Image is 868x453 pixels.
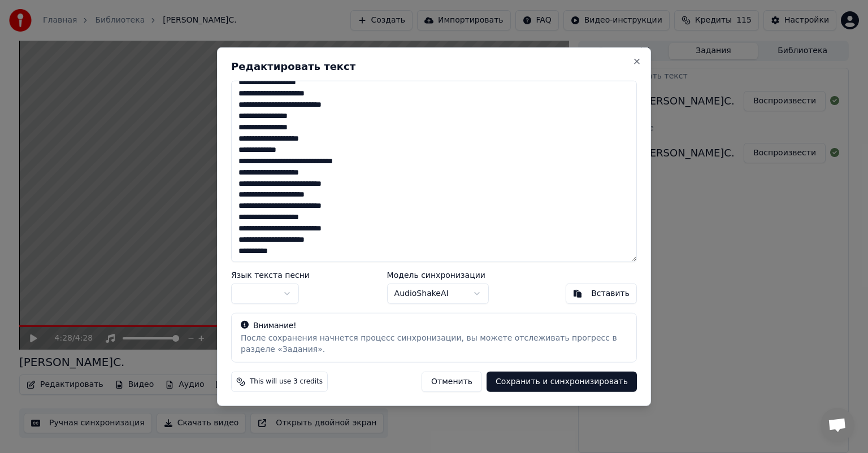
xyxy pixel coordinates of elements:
[231,271,310,278] label: Язык текста песни
[241,320,627,331] div: Внимание!
[387,271,489,278] label: Модель синхронизации
[487,371,637,391] button: Сохранить и синхронизировать
[422,371,482,391] button: Отменить
[591,288,630,299] div: Вставить
[231,62,637,72] h2: Редактировать текст
[566,283,637,303] button: Вставить
[241,332,627,355] div: После сохранения начнется процесс синхронизации, вы можете отслеживать прогресс в разделе «Задания».
[250,377,323,386] span: This will use 3 credits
